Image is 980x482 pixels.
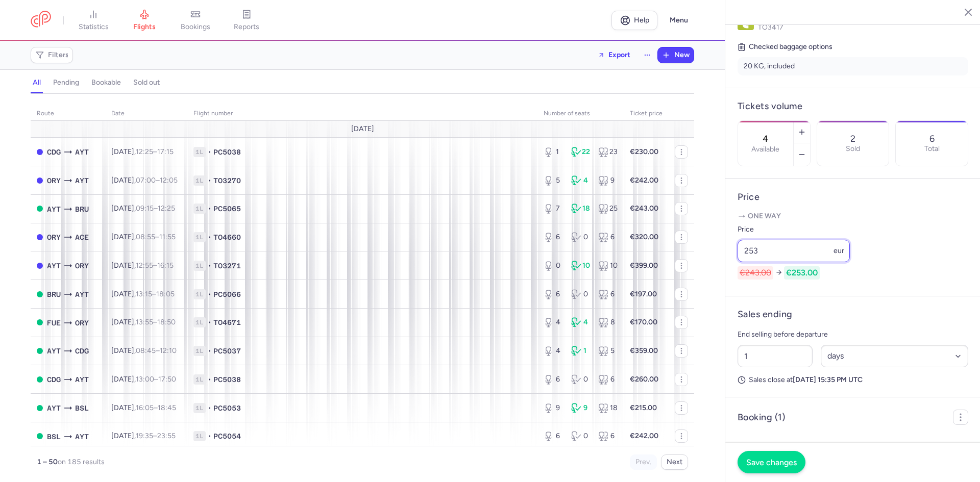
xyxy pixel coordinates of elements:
[111,375,176,384] span: [DATE],
[136,147,153,156] time: 12:25
[136,318,153,326] time: 13:55
[47,146,61,158] span: CDG
[630,403,657,412] strong: €215.00
[156,290,175,298] time: 18:05
[544,403,563,413] div: 9
[213,175,241,186] span: TO3270
[758,23,783,32] span: TO3417
[136,290,175,298] span: –
[213,403,241,413] span: PC5053
[624,106,669,121] th: Ticket price
[630,204,658,213] strong: €243.00
[674,51,690,59] span: New
[136,432,153,440] time: 19:35
[136,204,175,213] span: –
[738,328,968,341] p: End selling before departure
[571,147,591,157] div: 22
[591,47,637,63] button: Export
[75,260,89,271] span: ORY
[158,375,176,384] time: 17:50
[208,317,211,327] span: •
[75,289,89,300] span: AYT
[111,403,176,412] span: [DATE],
[213,261,241,271] span: TO3271
[47,374,61,385] span: CDG
[31,106,105,121] th: route
[79,22,109,32] span: statistics
[208,346,211,356] span: •
[598,346,618,356] div: 5
[537,106,624,121] th: number of seats
[571,289,591,299] div: 0
[75,175,89,186] span: AYT
[75,374,89,385] span: AYT
[53,78,79,87] h4: pending
[75,204,89,215] span: BRU
[208,147,211,157] span: •
[598,261,618,271] div: 10
[924,145,940,153] p: Total
[738,266,773,280] span: €243.00
[75,146,89,158] span: AYT
[213,232,241,242] span: TO4660
[221,9,272,32] a: reports
[571,317,591,327] div: 4
[31,11,51,30] a: CitizenPlane red outlined logo
[136,204,154,213] time: 09:15
[193,289,206,299] span: 1L
[136,261,174,270] span: –
[742,441,964,453] div: (2 PAX)
[544,232,563,242] div: 6
[47,317,61,328] span: FUE
[133,22,156,32] span: flights
[351,125,374,133] span: [DATE]
[160,176,178,185] time: 12:05
[834,246,844,255] span: eur
[136,346,177,355] span: –
[571,374,591,385] div: 0
[158,204,175,213] time: 12:25
[571,204,591,214] div: 18
[111,204,175,213] span: [DATE],
[598,175,618,186] div: 9
[571,403,591,413] div: 9
[193,431,206,441] span: 1L
[598,232,618,242] div: 6
[571,431,591,441] div: 0
[75,402,89,414] span: BSL
[571,232,591,242] div: 0
[136,233,155,241] time: 08:55
[234,22,259,32] span: reports
[133,78,160,87] h4: sold out
[111,261,174,270] span: [DATE],
[738,211,968,221] p: One way
[598,289,618,299] div: 6
[136,290,152,298] time: 13:15
[111,432,176,440] span: [DATE],
[136,432,176,440] span: –
[193,403,206,413] span: 1L
[136,346,156,355] time: 08:45
[157,261,174,270] time: 16:15
[634,16,649,24] span: Help
[738,345,813,367] input: ##
[157,318,176,326] time: 18:50
[47,175,61,186] span: ORY
[598,403,618,413] div: 18
[544,317,563,327] div: 4
[193,346,206,356] span: 1L
[598,374,618,385] div: 6
[608,51,630,59] span: Export
[544,204,563,214] div: 7
[111,318,176,326] span: [DATE],
[208,204,211,214] span: •
[738,451,805,473] button: Save changes
[170,9,221,32] a: bookings
[75,345,89,357] span: CDG
[193,204,206,214] span: 1L
[742,441,964,465] button: CPBVPR(2 PAX)€466.00[PERSON_NAME], [PERSON_NAME]
[91,78,121,87] h4: bookable
[193,317,206,327] span: 1L
[47,345,61,357] span: AYT
[159,233,176,241] time: 11:55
